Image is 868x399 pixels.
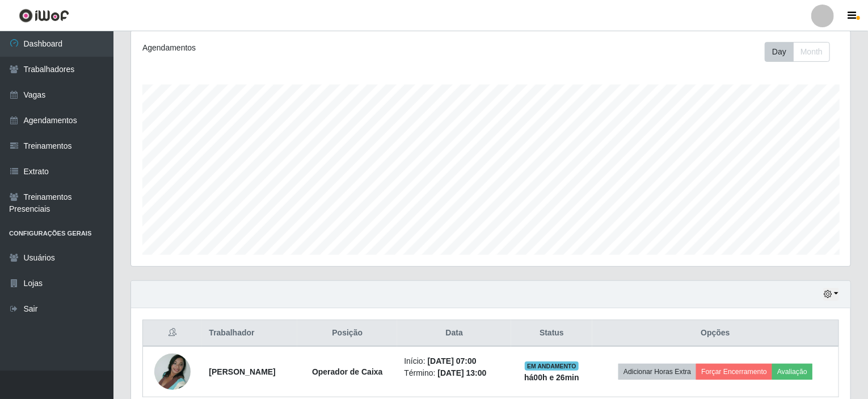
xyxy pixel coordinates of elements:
[592,320,839,347] th: Opções
[511,320,592,347] th: Status
[524,373,579,382] strong: há 00 h e 26 min
[428,356,477,366] time: [DATE] 07:00
[142,42,423,54] div: Agendamentos
[19,9,69,23] img: CoreUI Logo
[772,364,812,380] button: Avaliação
[618,364,696,380] button: Adicionar Horas Extra
[404,355,504,367] li: Início:
[209,367,275,376] strong: [PERSON_NAME]
[437,368,486,377] time: [DATE] 13:00
[397,320,511,347] th: Data
[312,367,383,376] strong: Operador de Caixa
[154,347,191,396] img: 1744154974057.jpeg
[525,362,579,371] span: EM ANDAMENTO
[765,42,794,62] button: Day
[696,364,772,380] button: Forçar Encerramento
[404,367,504,379] li: Término:
[202,320,297,347] th: Trabalhador
[793,42,830,62] button: Month
[765,42,830,62] div: First group
[297,320,397,347] th: Posição
[765,42,839,62] div: Toolbar with button groups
